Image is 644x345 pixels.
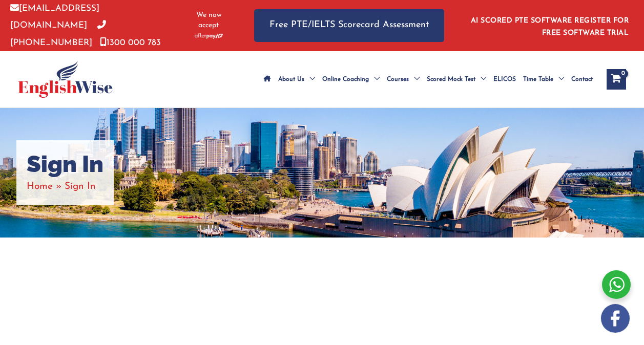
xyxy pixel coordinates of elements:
[490,61,520,97] a: ELICOS
[195,33,223,39] img: Afterpay-Logo
[278,61,304,97] span: About Us
[423,61,490,97] a: Scored Mock TestMenu Toggle
[10,4,99,30] a: [EMAIL_ADDRESS][DOMAIN_NAME]
[275,61,319,97] a: About UsMenu Toggle
[18,61,113,98] img: cropped-ew-logo
[553,61,564,97] span: Menu Toggle
[254,9,444,41] a: Free PTE/IELTS Scorecard Assessment
[493,61,516,97] span: ELICOS
[409,61,420,97] span: Menu Toggle
[601,304,630,333] img: white-facebook.png
[27,178,103,195] nav: Breadcrumbs
[571,61,593,97] span: Contact
[383,61,423,97] a: CoursesMenu Toggle
[27,182,53,191] a: Home
[10,21,106,47] a: [PHONE_NUMBER]
[322,61,369,97] span: Online Coaching
[100,38,161,47] a: 1300 000 783
[319,61,383,97] a: Online CoachingMenu Toggle
[523,61,553,97] span: Time Table
[475,61,486,97] span: Menu Toggle
[260,61,596,97] nav: Site Navigation: Main Menu
[427,61,475,97] span: Scored Mock Test
[369,61,380,97] span: Menu Toggle
[607,69,626,90] a: View Shopping Cart, empty
[465,9,634,42] aside: Header Widget 1
[27,150,103,178] h1: Sign In
[304,61,315,97] span: Menu Toggle
[189,10,228,31] span: We now accept
[387,61,409,97] span: Courses
[568,61,596,97] a: Contact
[520,61,568,97] a: Time TableMenu Toggle
[65,182,96,191] span: Sign In
[471,17,629,37] a: AI SCORED PTE SOFTWARE REGISTER FOR FREE SOFTWARE TRIAL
